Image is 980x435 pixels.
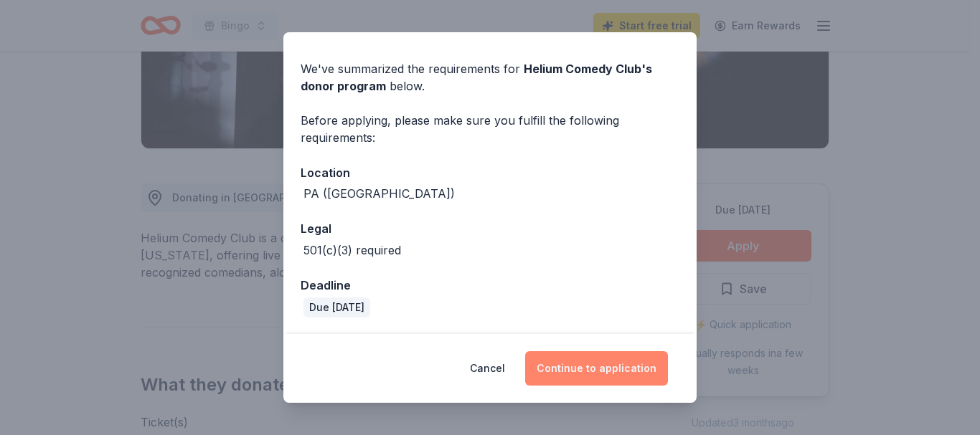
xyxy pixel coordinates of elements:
[301,163,679,182] div: Location
[303,297,370,317] div: Due [DATE]
[525,351,668,386] button: Continue to application
[303,242,401,259] div: 501(c)(3) required
[301,276,679,295] div: Deadline
[303,185,455,202] div: PA ([GEOGRAPHIC_DATA])
[301,112,679,146] div: Before applying, please make sure you fulfill the following requirements:
[301,219,679,238] div: Legal
[301,60,679,95] div: We've summarized the requirements for below.
[470,351,505,386] button: Cancel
